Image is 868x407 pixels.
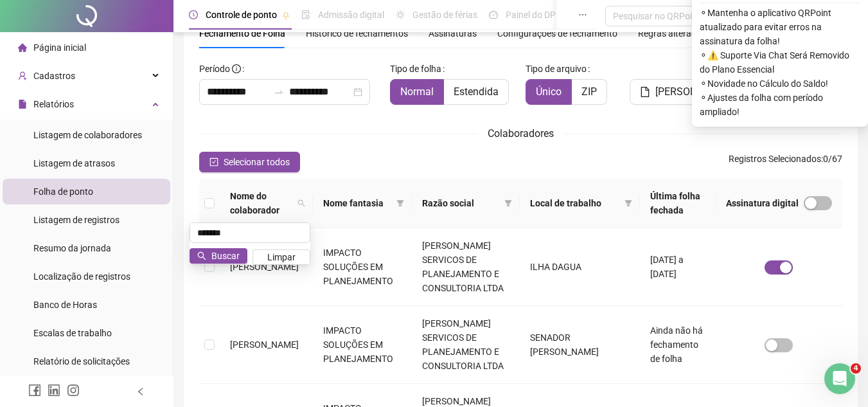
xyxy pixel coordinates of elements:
span: filter [624,199,632,207]
span: file [640,87,650,97]
span: Painel do DP [506,10,556,20]
span: pushpin [282,12,290,19]
span: Assinatura digital [726,196,799,210]
span: Relatórios [33,99,74,109]
span: ⚬ Mantenha o aplicativo QRPoint atualizado para evitar erros na assinatura da folha! [700,6,860,48]
span: clock-circle [189,10,198,19]
span: home [18,43,27,52]
span: : 0 / 67 [729,152,842,172]
span: Listagem de registros [33,215,120,225]
span: info-circle [232,64,241,73]
span: facebook [28,384,41,397]
span: Listagem de atrasos [33,158,115,168]
span: check-square [209,158,218,167]
span: search [295,186,308,220]
span: Escalas de trabalho [33,328,112,338]
span: dashboard [489,10,498,19]
span: ⚬ Novidade no Cálculo do Saldo! [700,77,860,91]
span: Banco de Horas [33,300,97,310]
td: IMPACTO SOLUÇÕES EM PLANEJAMENTO [313,228,412,306]
span: Período [199,64,230,74]
span: Estendida [454,86,499,98]
td: [DATE] a [DATE] [640,228,716,306]
span: sun [396,10,405,19]
span: filter [504,199,512,207]
span: [PERSON_NAME] [230,262,299,272]
span: Controle de ponto [206,10,277,20]
button: Selecionar todos [199,152,300,172]
button: [PERSON_NAME] [630,79,743,105]
span: Histórico de fechamentos [306,28,408,39]
span: [PERSON_NAME] [230,339,299,350]
span: Assinaturas [429,29,477,38]
span: Admissão digital [318,10,384,20]
span: ellipsis [578,10,587,19]
span: Listagem de colaboradores [33,130,142,140]
td: ILHA DAGUA [520,228,640,306]
span: Gestão de férias [412,10,477,20]
span: user-add [18,71,27,80]
span: to [274,87,284,97]
span: search [297,199,305,207]
span: ⚬ ⚠️ Suporte Via Chat Será Removido do Plano Essencial [700,48,860,77]
iframe: Intercom live chat [824,363,855,394]
span: Resumo da jornada [33,243,111,253]
span: Registros Selecionados [729,154,821,164]
span: ZIP [581,86,597,98]
span: Razão social [422,196,499,210]
span: ⚬ Ajustes da folha com período ampliado! [700,91,860,119]
span: Nome do colaborador [230,189,292,217]
span: filter [622,194,635,213]
span: Tipo de folha [390,62,441,76]
span: Colaboradores [488,127,554,140]
span: Normal [400,86,434,98]
span: filter [396,199,404,207]
span: Ainda não há fechamento de folha [650,325,703,364]
span: instagram [67,384,80,397]
td: [PERSON_NAME] SERVICOS DE PLANEJAMENTO E CONSULTORIA LTDA [412,306,520,384]
span: file [18,100,27,109]
th: Última folha fechada [640,179,716,228]
span: Local de trabalho [530,196,619,210]
td: IMPACTO SOLUÇÕES EM PLANEJAMENTO [313,306,412,384]
span: search [197,251,206,260]
td: [PERSON_NAME] SERVICOS DE PLANEJAMENTO E CONSULTORIA LTDA [412,228,520,306]
span: Fechamento de Folha [199,28,285,39]
span: filter [394,194,407,213]
span: Nome fantasia [323,196,391,210]
span: Tipo de arquivo [526,62,587,76]
button: Buscar [190,248,247,264]
span: swap-right [274,87,284,97]
button: Limpar [252,249,310,265]
span: left [136,387,145,396]
td: SENADOR [PERSON_NAME] [520,306,640,384]
span: Selecionar todos [224,155,290,169]
span: Relatório de solicitações [33,356,130,366]
span: Regras alteradas [638,29,706,38]
span: Folha de ponto [33,186,93,197]
span: Localização de registros [33,271,130,282]
span: 4 [851,363,861,374]
span: Único [536,86,562,98]
span: Página inicial [33,42,86,53]
span: Limpar [267,250,296,264]
span: Buscar [211,249,240,263]
span: file-done [301,10,310,19]
span: Cadastros [33,71,75,81]
span: linkedin [48,384,60,397]
span: filter [502,194,515,213]
span: Configurações de fechamento [497,29,617,38]
span: [PERSON_NAME] [655,84,732,100]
